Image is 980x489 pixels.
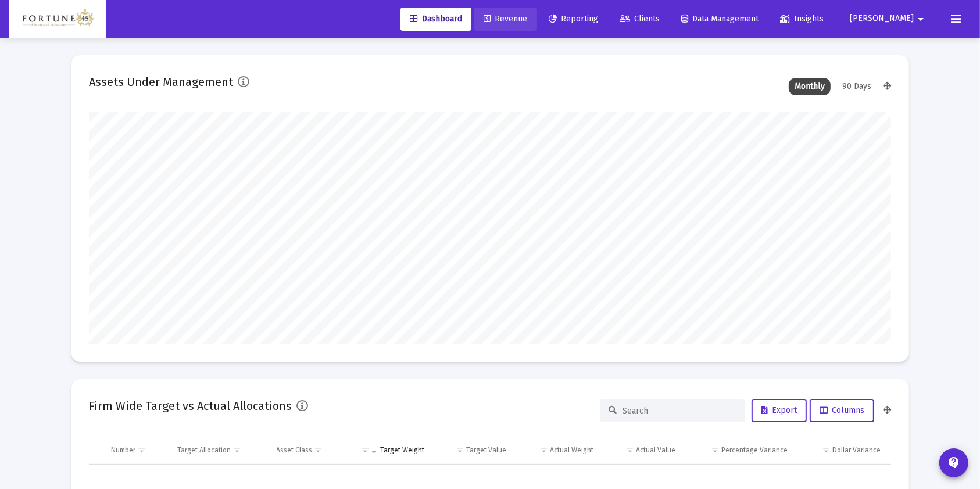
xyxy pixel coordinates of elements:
[789,78,831,95] div: Monthly
[752,399,807,422] button: Export
[796,436,891,464] td: Column Dollar Variance
[103,436,169,464] td: Column Number
[836,7,942,30] button: [PERSON_NAME]
[672,8,768,31] a: Data Management
[111,445,135,455] div: Number
[836,78,877,95] div: 90 Days
[484,14,527,24] span: Revenue
[761,405,797,415] span: Export
[400,8,471,31] a: Dashboard
[636,445,675,455] div: Actual Value
[466,445,506,455] div: Target Value
[810,399,874,422] button: Columns
[410,14,462,24] span: Dashboard
[684,436,795,464] td: Column Percentage Variance
[620,14,660,24] span: Clients
[514,436,602,464] td: Column Actual Weight
[18,8,97,31] img: Dashboard
[432,436,514,464] td: Column Target Value
[345,436,432,464] td: Column Target Weight
[474,8,537,31] a: Revenue
[277,445,313,455] div: Asset Class
[89,73,233,91] h2: Assets Under Management
[539,445,548,454] span: Show filter options for column 'Actual Weight'
[610,8,669,31] a: Clients
[780,14,824,24] span: Insights
[681,14,759,24] span: Data Management
[623,406,736,416] input: Search
[550,445,593,455] div: Actual Weight
[822,445,831,454] span: Show filter options for column 'Dollar Variance'
[361,445,370,454] span: Show filter options for column 'Target Weight'
[233,445,241,454] span: Show filter options for column 'Target Allocation'
[169,436,269,464] td: Column Target Allocation
[820,405,864,415] span: Columns
[602,436,684,464] td: Column Actual Value
[771,8,833,31] a: Insights
[721,445,788,455] div: Percentage Variance
[625,445,634,454] span: Show filter options for column 'Actual Value'
[947,456,961,470] mat-icon: contact_support
[850,14,914,24] span: [PERSON_NAME]
[456,445,464,454] span: Show filter options for column 'Target Value'
[89,397,292,415] h2: Firm Wide Target vs Actual Allocations
[314,445,323,454] span: Show filter options for column 'Asset Class'
[914,8,928,31] mat-icon: arrow_drop_down
[177,445,231,455] div: Target Allocation
[539,8,607,31] a: Reporting
[711,445,720,454] span: Show filter options for column 'Percentage Variance'
[137,445,146,454] span: Show filter options for column 'Number'
[832,445,881,455] div: Dollar Variance
[380,445,424,455] div: Target Weight
[269,436,346,464] td: Column Asset Class
[549,14,598,24] span: Reporting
